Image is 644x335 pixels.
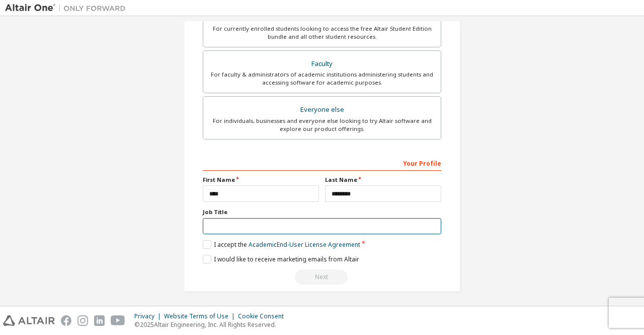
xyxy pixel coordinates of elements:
div: Read and acccept EULA to continue [203,270,441,285]
div: Your Profile [203,155,441,171]
label: I accept the [203,240,360,249]
img: facebook.svg [61,315,71,326]
label: I would like to receive marketing emails from Altair [203,255,359,263]
label: Job Title [203,208,441,216]
div: Faculty [209,57,435,71]
img: Altair One [5,3,131,13]
div: Privacy [134,312,164,320]
div: For individuals, businesses and everyone else looking to try Altair software and explore our prod... [209,117,435,133]
div: For currently enrolled students looking to access the free Altair Student Edition bundle and all ... [209,25,435,41]
img: instagram.svg [77,315,88,326]
div: For faculty & administrators of academic institutions administering students and accessing softwa... [209,71,435,87]
img: linkedin.svg [94,315,105,326]
img: altair_logo.svg [3,315,55,326]
div: Everyone else [209,103,435,117]
div: Website Terms of Use [164,312,238,320]
label: First Name [203,176,319,184]
img: youtube.svg [111,315,125,326]
label: Last Name [325,176,441,184]
p: © 2025 Altair Engineering, Inc. All Rights Reserved. [134,320,290,329]
a: Academic End-User License Agreement [249,240,360,249]
div: Cookie Consent [238,312,290,320]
